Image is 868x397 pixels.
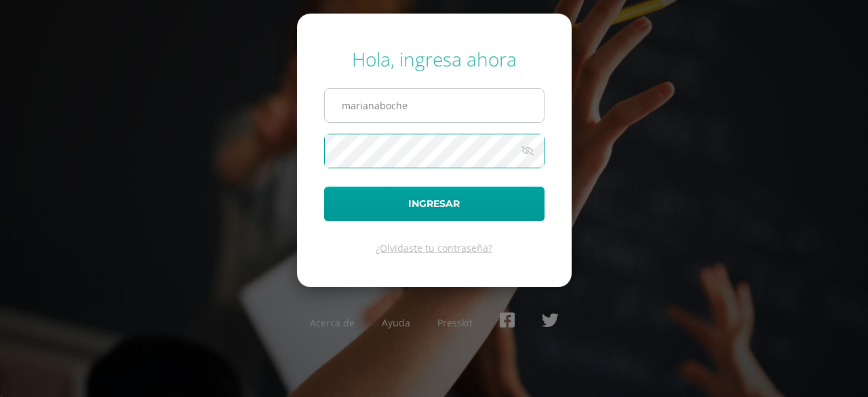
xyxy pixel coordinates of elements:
div: Hola, ingresa ahora [324,46,545,72]
a: ¿Olvidaste tu contraseña? [376,242,492,254]
a: Ayuda [382,316,410,329]
a: Presskit [437,316,473,329]
a: Acerca de [310,316,355,329]
button: Ingresar [324,187,545,221]
input: Correo electrónico o usuario [325,89,544,122]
